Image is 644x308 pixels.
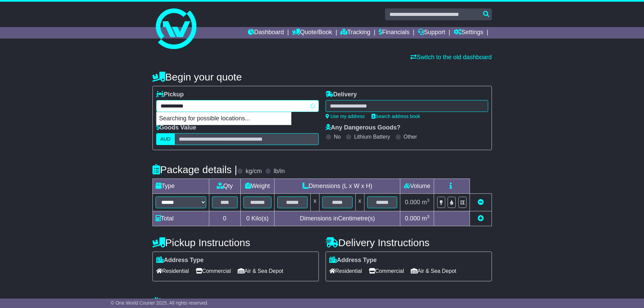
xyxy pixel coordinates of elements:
[240,211,275,226] td: Kilo(s)
[326,237,492,248] h4: Delivery Instructions
[156,257,204,264] label: Address Type
[275,211,400,226] td: Dimensions in Centimetre(s)
[209,179,240,194] td: Qty
[478,215,484,222] a: Add new item
[379,27,409,39] a: Financials
[329,257,377,264] label: Address Type
[275,179,400,194] td: Dimensions (L x W x H)
[418,27,445,39] a: Support
[209,211,240,226] td: 0
[404,134,417,140] label: Other
[273,168,285,175] label: lb/in
[355,194,364,211] td: x
[238,266,283,276] span: Air & Sea Depot
[422,199,430,206] span: m
[410,54,492,61] a: Switch to the old dashboard
[157,112,291,125] p: Searching for possible locations...
[156,91,184,98] label: Pickup
[400,179,434,194] td: Volume
[156,100,319,112] typeahead: Please provide city
[427,214,430,219] sup: 3
[156,266,189,276] span: Residential
[334,134,341,140] label: No
[326,91,357,98] label: Delivery
[454,27,483,39] a: Settings
[372,114,420,119] a: Search address book
[326,124,401,132] label: Any Dangerous Goods?
[340,27,370,39] a: Tracking
[354,134,390,140] label: Lithium Battery
[329,266,362,276] span: Residential
[152,71,492,82] h4: Begin your quote
[405,215,420,222] span: 0.000
[405,199,420,206] span: 0.000
[196,266,231,276] span: Commercial
[248,27,284,39] a: Dashboard
[152,164,237,175] h4: Package details |
[156,133,175,145] label: AUD
[111,300,209,306] span: © One World Courier 2025. All rights reserved.
[152,211,209,226] td: Total
[411,266,456,276] span: Air & Sea Depot
[292,27,332,39] a: Quote/Book
[369,266,404,276] span: Commercial
[156,124,196,132] label: Goods Value
[246,215,249,222] span: 0
[427,198,430,203] sup: 3
[245,168,262,175] label: kg/cm
[240,179,275,194] td: Weight
[152,237,319,248] h4: Pickup Instructions
[152,297,492,308] h4: Warranty & Insurance
[152,179,209,194] td: Type
[422,215,430,222] span: m
[478,199,484,206] a: Remove this item
[311,194,319,211] td: x
[326,114,365,119] a: Use my address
